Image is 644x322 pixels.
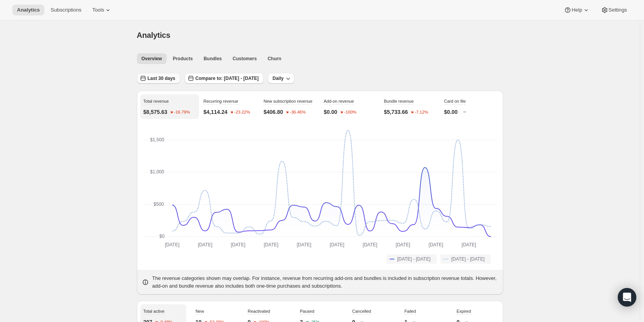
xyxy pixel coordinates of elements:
[142,56,162,62] span: Overview
[397,256,430,262] span: [DATE] - [DATE]
[290,110,306,115] text: -36.46%
[152,275,499,290] p: The revenue categories shown may overlap. For instance, revenue from recurring add-ons and bundle...
[440,254,491,264] button: [DATE] - [DATE]
[173,56,193,62] span: Products
[264,242,278,247] text: [DATE]
[268,56,281,62] span: Churn
[444,99,466,103] span: Card on file
[444,108,458,116] p: $0.00
[231,242,245,247] text: [DATE]
[233,56,257,62] span: Customers
[268,73,295,84] button: Daily
[174,110,190,115] text: -16.79%
[324,99,354,103] span: Add-on revenue
[451,256,484,262] span: [DATE] - [DATE]
[204,108,228,116] p: $4,114.24
[165,242,179,247] text: [DATE]
[428,242,443,247] text: [DATE]
[462,242,476,247] text: [DATE]
[153,202,164,207] text: $500
[204,99,239,103] span: Recurring revenue
[185,73,263,84] button: Compare to: [DATE] - [DATE]
[143,99,169,103] span: Total revenue
[324,108,337,116] p: $0.00
[150,169,164,175] text: $1,000
[143,108,167,116] p: $8,575.63
[198,242,212,247] text: [DATE]
[92,7,104,13] span: Tools
[300,309,314,314] span: Paused
[137,73,180,84] button: Last 30 days
[384,108,408,116] p: $5,733.66
[150,137,164,142] text: $1,500
[46,5,86,15] button: Subscriptions
[143,309,165,314] span: Total active
[330,242,344,247] text: [DATE]
[88,5,116,15] button: Tools
[148,75,175,81] span: Last 30 days
[618,288,636,307] div: Open Intercom Messenger
[196,75,259,81] span: Compare to: [DATE] - [DATE]
[196,309,204,314] span: New
[559,5,594,15] button: Help
[405,309,416,314] span: Failed
[273,75,284,81] span: Daily
[137,31,170,39] span: Analytics
[264,99,313,103] span: New subscription revenue
[17,7,40,13] span: Analytics
[572,7,582,13] span: Help
[159,234,165,239] text: $0
[204,56,222,62] span: Bundles
[234,110,250,115] text: -23.22%
[384,99,414,103] span: Bundle revenue
[51,7,81,13] span: Subscriptions
[396,242,410,247] text: [DATE]
[12,5,44,15] button: Analytics
[415,110,428,115] text: -7.12%
[457,309,471,314] span: Expired
[264,108,283,116] p: $406.80
[352,309,371,314] span: Cancelled
[344,110,356,115] text: -100%
[609,7,627,13] span: Settings
[596,5,632,15] button: Settings
[248,309,270,314] span: Reactivated
[362,242,377,247] text: [DATE]
[297,242,311,247] text: [DATE]
[386,254,437,264] button: [DATE] - [DATE]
